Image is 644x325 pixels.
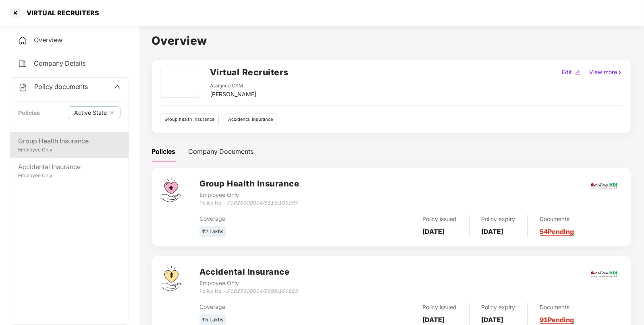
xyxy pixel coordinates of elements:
div: Employee Only [199,279,298,288]
span: Policy documents [34,83,88,91]
div: [PERSON_NAME] [210,90,256,99]
span: up [114,83,120,90]
div: VIRTUAL RECRUITERS [22,9,99,17]
span: Active State [74,108,107,117]
div: Employee Only [199,190,299,199]
div: ₹2 Lakhs [199,226,226,237]
div: Policy expiry [482,303,515,312]
h3: Accidental Insurance [199,266,298,278]
div: Edit [560,68,573,77]
h2: Virtual Recruiters [210,66,289,79]
div: Employee Only [18,146,120,154]
div: Company Documents [188,147,253,157]
div: Documents [540,215,574,224]
div: View more [588,68,624,77]
img: svg+xml;base64,PHN2ZyB4bWxucz0iaHR0cDovL3d3dy53My5vcmcvMjAwMC9zdmciIHdpZHRoPSIyNCIgaGVpZ2h0PSIyNC... [18,59,27,68]
b: [DATE] [423,228,445,236]
div: Assigned CSM [210,82,256,90]
b: [DATE] [482,316,504,324]
div: Accidental insurance [224,114,277,125]
div: Policy expiry [482,215,515,224]
div: Coverage [199,214,340,223]
img: editIcon [575,70,581,75]
div: Policy issued [423,215,457,224]
div: Coverage [199,302,340,311]
i: P0025300004/9999/100883 [227,288,298,294]
span: down [110,111,114,115]
div: | [582,68,588,77]
img: magma.png [590,260,618,288]
img: rightIcon [617,70,623,75]
div: Policy issued [423,303,457,312]
div: Group health insurance [160,114,219,125]
div: Documents [540,303,574,312]
span: Company Details [34,59,85,67]
div: Employee Only [18,172,120,180]
div: Accidental Insurance [18,162,120,172]
div: Group Health Insurance [18,136,120,146]
div: Policy No. - [199,199,299,207]
a: 91 Pending [540,316,574,324]
h3: Group Health Insurance [199,178,299,190]
img: magma.png [590,172,618,200]
img: svg+xml;base64,PHN2ZyB4bWxucz0iaHR0cDovL3d3dy53My5vcmcvMjAwMC9zdmciIHdpZHRoPSI0Ny43MTQiIGhlaWdodD... [161,178,181,202]
span: Overview [34,36,62,44]
a: 54 Pending [540,228,574,236]
div: Policies [152,147,175,157]
img: svg+xml;base64,PHN2ZyB4bWxucz0iaHR0cDovL3d3dy53My5vcmcvMjAwMC9zdmciIHdpZHRoPSIyNCIgaGVpZ2h0PSIyNC... [18,83,28,92]
b: [DATE] [482,228,504,236]
div: Policy No. - [199,288,298,295]
h1: Overview [152,32,631,50]
img: svg+xml;base64,PHN2ZyB4bWxucz0iaHR0cDovL3d3dy53My5vcmcvMjAwMC9zdmciIHdpZHRoPSIyNCIgaGVpZ2h0PSIyNC... [18,36,27,46]
i: P0026300004/6115/100097 [227,200,298,206]
img: svg+xml;base64,PHN2ZyB4bWxucz0iaHR0cDovL3d3dy53My5vcmcvMjAwMC9zdmciIHdpZHRoPSI0OS4zMjEiIGhlaWdodD... [161,266,181,291]
button: Active Statedown [68,106,120,119]
b: [DATE] [423,316,445,324]
div: Policies [18,108,40,117]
